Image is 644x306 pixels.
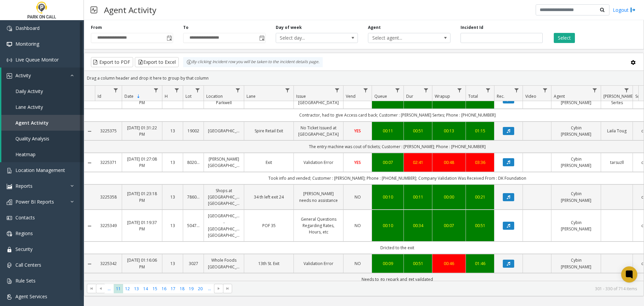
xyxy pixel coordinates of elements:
[208,257,240,270] a: Whole Foods [GEOGRAPHIC_DATA]
[7,263,12,268] img: 'icon'
[15,56,59,63] span: Live Queue Monitor
[512,86,521,95] a: Rec. Filter Menu
[15,262,41,268] span: Call Centers
[141,284,150,293] span: Page 14
[89,286,94,291] span: Go to the first page
[84,129,95,134] a: Collapse Details
[166,260,179,267] a: 13
[354,128,361,134] span: YES
[91,25,102,31] label: From
[248,159,289,166] a: Exit
[436,194,462,200] a: 00:00
[15,277,36,284] span: Rule Sets
[436,260,462,267] a: 00:46
[470,128,490,134] div: 01:15
[111,86,120,95] a: Id Filter Menu
[605,159,629,166] a: tarsuzll
[152,86,161,95] a: Date Filter Menu
[166,194,179,200] a: 13
[185,93,192,99] span: Lot
[15,246,33,252] span: Security
[346,93,356,99] span: Vend
[183,57,323,67] div: By clicking Incident row you will be taken to the incident details page.
[126,156,158,169] a: [DATE] 01:27:08 PM
[132,284,141,293] span: Page 13
[283,86,292,95] a: Lane Filter Menu
[91,2,97,18] img: pageIcon
[99,222,118,229] a: 3225349
[622,86,631,95] a: Parker Filter Menu
[84,261,95,267] a: Collapse Details
[470,222,490,229] div: 00:51
[541,86,550,95] a: Video Filter Menu
[555,257,597,270] a: Cybin [PERSON_NAME]
[168,284,177,293] span: Page 17
[1,146,84,162] a: Heatmap
[355,261,361,266] span: NO
[114,284,123,293] span: Page 11
[393,86,402,95] a: Queue Filter Menu
[630,6,636,13] img: logout
[376,222,399,229] a: 00:10
[165,33,173,43] span: Toggle popup
[208,156,240,169] a: [PERSON_NAME][GEOGRAPHIC_DATA]
[166,222,179,229] a: 13
[455,86,464,95] a: Wrapup Filter Menu
[225,286,230,291] span: Go to the last page
[436,159,462,166] a: 00:48
[96,284,105,293] span: Go to the previous page
[99,194,118,200] a: 3225358
[186,59,192,65] img: infoIcon.svg
[333,86,342,95] a: Issue Filter Menu
[422,86,431,95] a: Dur Filter Menu
[376,194,399,200] div: 00:10
[187,128,200,134] a: 19002
[555,190,597,203] a: Cybin [PERSON_NAME]
[15,293,47,300] span: Agent Services
[15,25,40,31] span: Dashboard
[166,128,179,134] a: 13
[101,2,160,18] h3: Agent Activity
[298,260,339,267] a: Validation Error
[7,57,12,63] img: 'icon'
[15,151,36,158] span: Heatmap
[177,284,186,293] span: Page 18
[248,128,289,134] a: Spire Retail Exit
[126,190,158,203] a: [DATE] 01:23:18 PM
[408,159,428,166] div: 02:41
[435,93,450,99] span: Wrapup
[347,260,368,267] a: NO
[150,284,159,293] span: Page 15
[105,284,114,293] span: Page 10
[15,104,43,110] span: Lane Activity
[15,230,33,236] span: Regions
[15,41,39,47] span: Monitoring
[87,284,96,293] span: Go to the first page
[1,99,84,115] a: Lane Activity
[15,183,33,189] span: Reports
[233,86,243,95] a: Location Filter Menu
[205,284,214,293] span: Page 21
[183,25,189,31] label: To
[298,216,339,235] a: General Questions Regarding Rates, Hours, etc
[1,131,84,146] a: Quality Analysis
[347,194,368,200] a: NO
[126,257,158,270] a: [DATE] 01:16:06 PM
[554,93,565,99] span: Agent
[408,260,428,267] a: 00:51
[408,194,428,200] div: 00:11
[84,160,95,166] a: Collapse Details
[354,97,361,102] span: YES
[216,286,221,291] span: Go to the next page
[165,93,168,99] span: H
[376,260,399,267] div: 00:09
[555,125,597,137] a: Cybin [PERSON_NAME]
[187,284,196,293] span: Page 19
[15,72,31,79] span: Activity
[554,33,575,43] button: Select
[355,223,361,228] span: NO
